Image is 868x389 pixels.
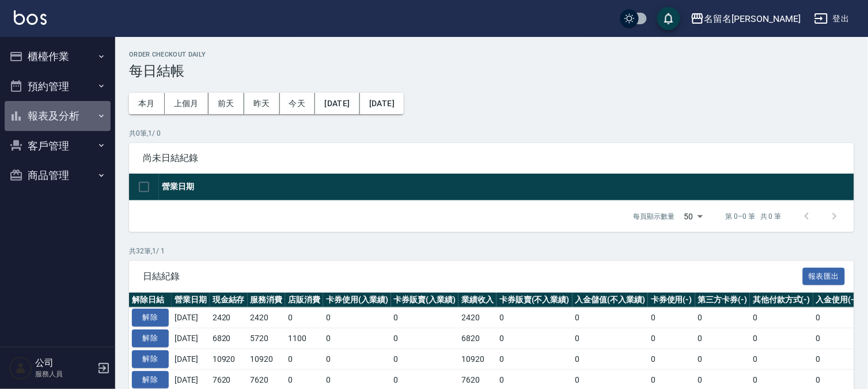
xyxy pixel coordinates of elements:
p: 每頁顯示數量 [634,211,675,222]
td: 10920 [458,349,496,369]
button: 報表匯出 [803,268,846,286]
button: 本月 [129,93,165,114]
span: 日結紀錄 [143,271,803,282]
p: 共 32 筆, 1 / 1 [129,246,854,256]
td: 0 [391,328,459,349]
td: 2420 [248,308,286,328]
td: 1100 [285,328,323,349]
img: Logo [14,10,47,25]
button: 商品管理 [5,160,111,190]
p: 服務人員 [35,369,94,379]
td: 0 [750,349,813,369]
td: 10920 [248,349,286,369]
th: 業績收入 [458,293,496,308]
div: 名留名[PERSON_NAME] [704,12,801,26]
a: 報表匯出 [803,270,846,281]
td: 0 [813,349,861,369]
th: 卡券販賣(不入業績) [496,293,573,308]
td: 0 [285,308,323,328]
th: 營業日期 [159,174,854,201]
button: 今天 [280,93,316,114]
div: 50 [680,201,707,232]
td: 0 [695,349,751,369]
h3: 每日結帳 [129,63,854,79]
td: 6820 [210,328,248,349]
th: 卡券使用(入業績) [323,293,391,308]
td: 0 [648,349,695,369]
td: [DATE] [172,328,210,349]
th: 卡券使用(-) [648,293,695,308]
h5: 公司 [35,357,94,369]
td: 0 [813,328,861,349]
h2: Order checkout daily [129,51,854,58]
button: 解除 [132,330,169,347]
button: save [657,7,680,30]
td: 0 [573,349,649,369]
span: 尚未日結紀錄 [143,152,840,164]
td: 0 [750,308,813,328]
th: 入金儲值(不入業績) [573,293,649,308]
button: 昨天 [244,93,280,114]
td: 0 [323,328,391,349]
td: 0 [750,328,813,349]
th: 營業日期 [172,293,210,308]
img: Person [9,357,32,380]
td: 0 [813,308,861,328]
td: 0 [323,308,391,328]
button: 客戶管理 [5,131,111,161]
td: 0 [391,349,459,369]
td: 0 [573,328,649,349]
button: 登出 [810,8,854,29]
th: 服務消費 [248,293,286,308]
th: 卡券販賣(入業績) [391,293,459,308]
td: 10920 [210,349,248,369]
td: 0 [496,349,573,369]
p: 第 0–0 筆 共 0 筆 [726,211,782,222]
button: [DATE] [315,93,359,114]
td: [DATE] [172,308,210,328]
button: 名留名[PERSON_NAME] [686,7,805,31]
button: 解除 [132,350,169,368]
td: 0 [285,349,323,369]
button: 預約管理 [5,72,111,102]
th: 入金使用(-) [813,293,861,308]
td: 0 [695,328,751,349]
td: 0 [496,328,573,349]
th: 第三方卡券(-) [695,293,751,308]
td: [DATE] [172,349,210,369]
td: 6820 [458,328,496,349]
button: 櫃檯作業 [5,42,111,72]
button: 解除 [132,371,169,389]
td: 0 [648,328,695,349]
button: 上個月 [165,93,209,114]
p: 共 0 筆, 1 / 0 [129,128,854,139]
td: 0 [391,308,459,328]
td: 2420 [458,308,496,328]
td: 0 [648,308,695,328]
button: [DATE] [360,93,404,114]
td: 2420 [210,308,248,328]
td: 5720 [248,328,286,349]
button: 報表及分析 [5,101,111,131]
th: 現金結存 [210,293,248,308]
th: 其他付款方式(-) [750,293,813,308]
th: 店販消費 [285,293,323,308]
td: 0 [695,308,751,328]
td: 0 [573,308,649,328]
td: 0 [323,349,391,369]
th: 解除日結 [129,293,172,308]
button: 解除 [132,309,169,327]
td: 0 [496,308,573,328]
button: 前天 [209,93,244,114]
